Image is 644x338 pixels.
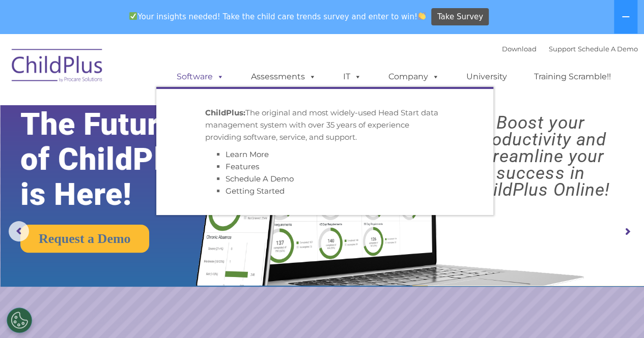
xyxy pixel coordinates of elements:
a: Company [378,67,450,87]
a: Assessments [241,67,326,87]
button: Cookies Settings [7,308,32,333]
img: 👏 [418,12,426,20]
a: Download [502,45,537,53]
rs-layer: Boost your productivity and streamline your success in ChildPlus Online! [445,114,636,198]
a: IT [333,67,372,87]
a: Take Survey [431,8,489,26]
a: Schedule A Demo [226,174,294,183]
p: The original and most widely-used Head Start data management system with over 35 years of experie... [205,107,444,143]
a: University [456,67,517,87]
a: Learn More [226,149,269,159]
a: Request a Demo [20,225,149,253]
img: ✅ [129,12,137,20]
img: ChildPlus by Procare Solutions [7,42,108,93]
span: Your insights needed! Take the child care trends survey and enter to win! [125,7,430,26]
a: Training Scramble!! [524,67,621,87]
font: | [502,45,638,53]
a: Software [166,67,234,87]
span: Last name [142,67,173,75]
a: Getting Started [226,186,285,196]
rs-layer: The Future of ChildPlus is Here! [20,107,226,212]
span: Phone number [142,109,185,116]
strong: ChildPlus: [205,108,245,117]
span: Take Survey [437,8,483,26]
a: Features [226,162,259,171]
a: Schedule A Demo [578,45,638,53]
a: Support [549,45,576,53]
